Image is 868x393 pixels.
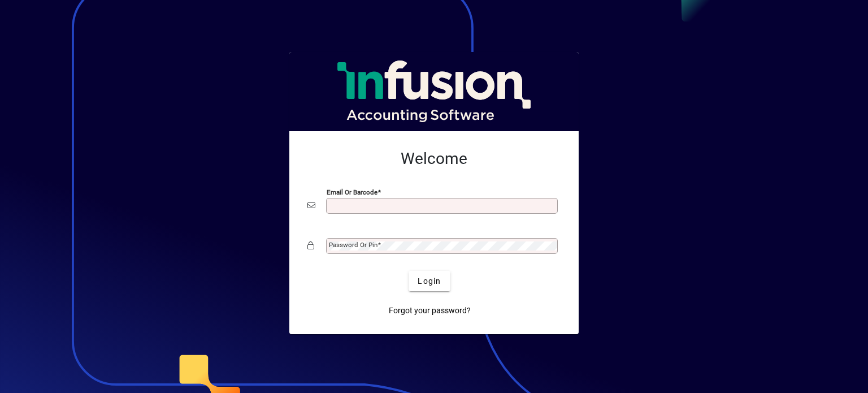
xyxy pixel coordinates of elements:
[384,300,475,321] a: Forgot your password?
[389,305,471,317] span: Forgot your password?
[307,149,561,169] h2: Welcome
[409,271,450,291] button: Login
[418,275,441,287] span: Login
[329,241,377,249] mat-label: Password or Pin
[327,188,377,196] mat-label: Email or Barcode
